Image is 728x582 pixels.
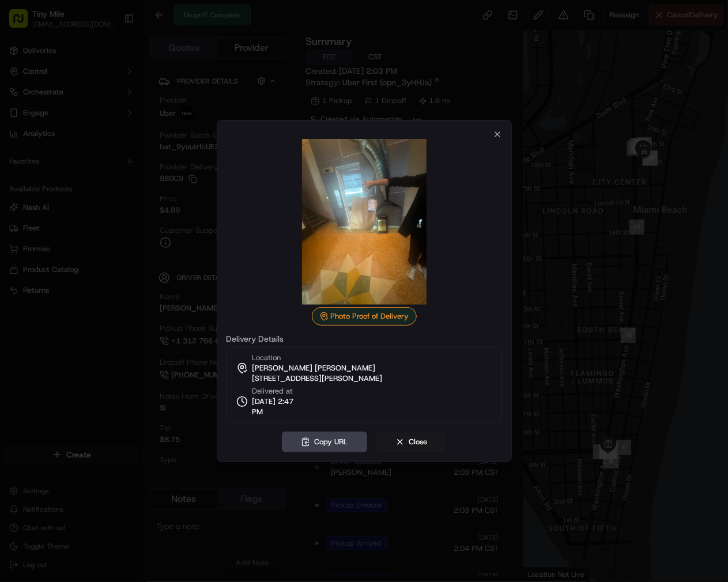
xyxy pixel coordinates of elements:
button: Copy URL [282,432,367,452]
span: [STREET_ADDRESS][PERSON_NAME] [252,373,383,384]
label: Delivery Details [227,335,502,343]
span: [PERSON_NAME] [PERSON_NAME] [252,363,376,373]
span: [DATE] 2:47 PM [252,396,305,417]
span: Location [252,353,281,363]
button: Close [376,432,447,452]
div: Photo Proof of Delivery [312,307,417,326]
img: photo_proof_of_delivery image [281,139,447,305]
span: Delivered at [252,386,305,396]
